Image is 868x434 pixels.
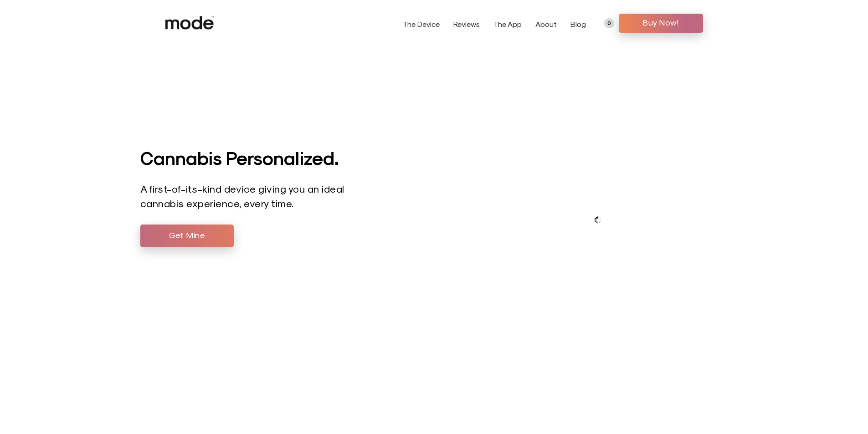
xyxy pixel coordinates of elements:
a: The Device [403,20,440,28]
h1: Cannabis Personalized. [140,146,425,168]
a: 0 [604,18,614,28]
a: About [535,20,557,28]
a: Blog [570,20,586,28]
a: The App [493,20,522,28]
span: Get Mine [147,228,227,242]
span: Buy Now! [626,15,696,29]
p: A first-of-its-kind device giving you an ideal cannabis experience, every time. [140,182,348,211]
a: Reviews [453,20,480,28]
a: Buy Now! [619,14,703,33]
a: Get Mine [140,225,234,247]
